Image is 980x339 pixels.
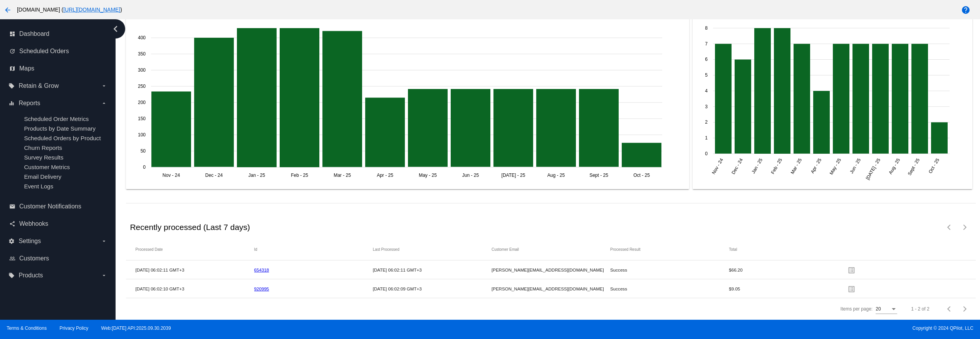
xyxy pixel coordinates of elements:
text: Jan - 25 [750,157,764,175]
text: 0 [705,151,708,156]
a: Products by Date Summary [24,125,96,132]
button: Previous page [942,220,957,235]
span: Churn Reports [24,144,62,151]
text: 400 [138,35,146,40]
mat-cell: $9.05 [729,284,847,293]
a: Survey Results [24,154,63,161]
a: share Webhooks [9,218,107,230]
text: Dec - 24 [730,157,744,175]
text: 350 [138,51,146,57]
text: 300 [138,67,146,73]
a: Customer Metrics [24,164,70,170]
span: [DOMAIN_NAME] ( ) [17,7,122,13]
i: arrow_drop_down [101,83,107,89]
text: 8 [705,25,708,31]
text: Nov - 24 [163,173,180,178]
text: 4 [705,88,708,94]
text: Feb - 25 [291,173,309,178]
i: arrow_drop_down [101,272,107,279]
text: 50 [141,148,146,154]
text: 5 [705,72,708,78]
mat-cell: [PERSON_NAME][EMAIL_ADDRESS][DOMAIN_NAME] [492,265,610,274]
text: Jun - 25 [849,157,862,175]
text: Dec - 24 [205,173,223,178]
text: May - 25 [419,173,437,178]
text: Sept - 25 [590,173,609,178]
mat-select: Items per page: [876,307,897,312]
span: Customer Notifications [19,203,81,210]
i: people_outline [9,255,15,262]
a: email Customer Notifications [9,200,107,213]
mat-header-cell: Customer Email [492,247,610,252]
text: 2 [705,120,708,125]
text: 100 [138,132,146,138]
mat-icon: arrow_back [3,5,12,15]
text: Feb - 25 [770,157,783,175]
a: Event Logs [24,183,53,190]
a: Web:[DATE] API:2025.09.30.2039 [101,326,171,331]
mat-header-cell: Processed Result [610,247,729,252]
i: chevron_left [109,23,122,35]
text: May - 25 [828,157,842,176]
mat-cell: [DATE] 06:02:09 GMT+3 [373,284,492,293]
text: Mar - 25 [334,173,351,178]
text: Oct - 25 [927,157,940,174]
span: Email Delivery [24,173,61,180]
span: Success [610,286,627,291]
mat-header-cell: Total [729,247,847,252]
mat-cell: $66.20 [729,265,847,274]
a: 920995 [254,286,269,291]
span: Scheduled Orders [19,48,69,55]
i: map [9,65,15,72]
text: 6 [705,57,708,62]
span: Reports [18,100,40,107]
span: Settings [18,238,41,245]
text: Oct - 25 [634,173,650,178]
text: Sept - 25 [906,157,921,176]
a: Scheduled Order Metrics [24,116,89,122]
i: local_offer [8,83,15,89]
span: Scheduled Orders by Product [24,135,101,141]
text: 1 [705,135,708,141]
mat-icon: list_alt [847,264,857,276]
button: Next page [957,301,973,317]
mat-header-cell: Processed Date [135,247,254,252]
mat-cell: [DATE] 06:02:11 GMT+3 [135,265,254,274]
text: 200 [138,100,146,105]
span: Products [18,272,43,279]
i: arrow_drop_down [101,238,107,244]
text: 3 [705,104,708,109]
mat-cell: [DATE] 06:02:11 GMT+3 [373,265,492,274]
text: Apr - 25 [377,173,394,178]
text: Jan - 25 [248,173,265,178]
span: Dashboard [19,30,49,37]
span: Copyright © 2024 QPilot, LLC [497,326,973,331]
span: 20 [876,306,881,312]
i: settings [8,238,15,244]
span: Webhooks [19,220,48,227]
i: dashboard [9,31,15,37]
text: Aug - 25 [888,157,901,175]
i: share [9,221,15,227]
span: Retain & Grow [18,82,59,89]
text: Nov - 24 [711,157,724,175]
span: Customers [19,255,49,262]
h2: Recently processed (Last 7 days) [130,223,250,232]
text: Aug - 25 [547,173,565,178]
text: 150 [138,116,146,121]
button: Previous page [942,301,957,317]
a: 654318 [254,267,269,272]
mat-cell: [DATE] 06:02:10 GMT+3 [135,284,254,293]
text: 7 [705,41,708,47]
i: arrow_drop_down [101,100,107,106]
mat-header-cell: Id [254,247,373,252]
a: people_outline Customers [9,252,107,265]
text: [DATE] - 25 [865,157,881,181]
div: 1 - 2 of 2 [911,306,929,312]
text: 0 [143,164,146,170]
mat-cell: [PERSON_NAME][EMAIL_ADDRESS][DOMAIN_NAME] [492,284,610,293]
